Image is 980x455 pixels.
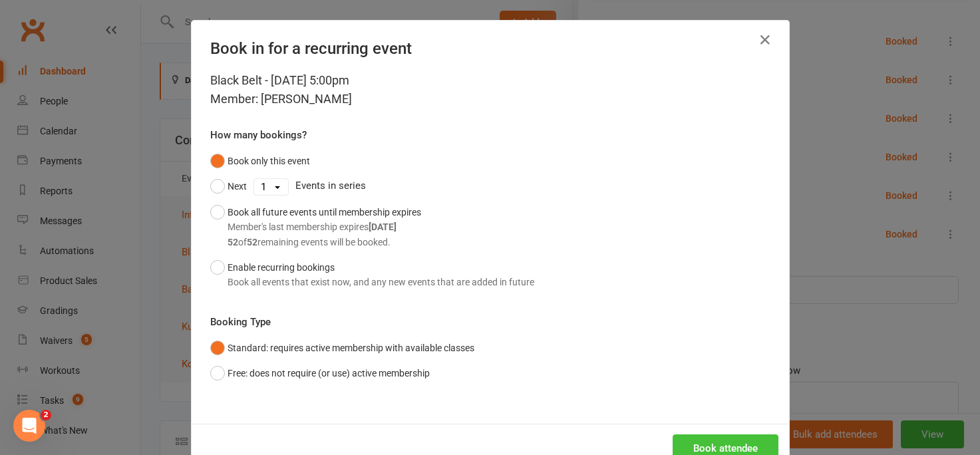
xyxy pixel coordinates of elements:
[228,235,421,249] div: of remaining events will be booked.
[13,410,45,442] iframe: Intercom live chat
[210,174,247,199] button: Next
[228,275,534,289] div: Book all events that exist now, and any new events that are added in future
[210,174,770,199] div: Events in series
[210,39,770,58] h4: Book in for a recurring event
[228,220,421,234] div: Member's last membership expires
[210,335,474,361] button: Standard: requires active membership with available classes
[210,71,770,108] div: Black Belt - [DATE] 5:00pm Member: [PERSON_NAME]
[228,205,421,249] div: Book all future events until membership expires
[210,200,421,255] button: Book all future events until membership expiresMember's last membership expires[DATE]52of52remain...
[247,237,257,247] strong: 52
[228,237,238,247] strong: 52
[41,410,51,420] span: 2
[210,255,534,295] button: Enable recurring bookingsBook all events that exist now, and any new events that are added in future
[210,148,310,174] button: Book only this event
[369,222,397,232] strong: [DATE]
[754,29,776,51] button: Close
[210,361,430,386] button: Free: does not require (or use) active membership
[210,314,271,330] label: Booking Type
[210,127,307,143] label: How many bookings?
